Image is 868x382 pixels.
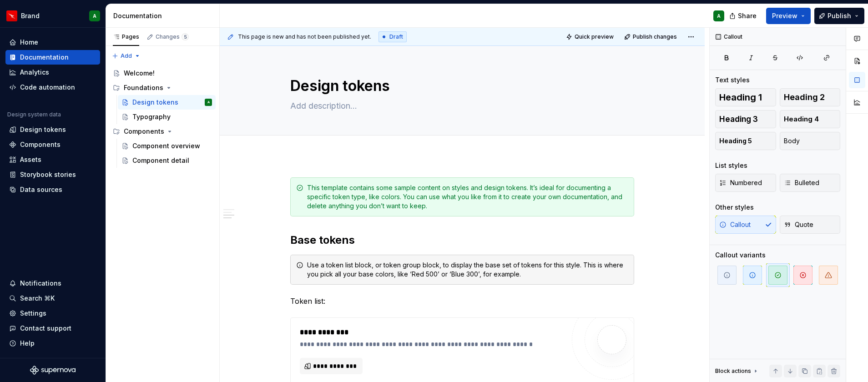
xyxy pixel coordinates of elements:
[766,8,811,24] button: Preview
[207,98,210,107] div: A
[780,174,841,192] button: Bulleted
[719,93,762,102] span: Heading 1
[828,11,851,20] span: Publish
[5,65,100,80] a: Analytics
[124,69,155,78] div: Welcome!
[290,296,634,307] p: Token list:
[288,75,632,97] textarea: Design tokens
[780,88,841,106] button: Heading 2
[715,161,747,170] div: List styles
[5,321,100,336] button: Contact support
[784,136,800,146] span: Body
[5,167,100,182] a: Storybook stories
[6,10,17,21] img: 6b187050-a3ed-48aa-8485-808e17fcee26.png
[719,115,758,124] span: Heading 3
[389,33,403,40] span: Draft
[20,294,55,303] div: Search ⌘K
[118,110,216,124] a: Typography
[7,111,61,118] div: Design system data
[715,75,750,85] div: Text styles
[20,185,62,194] div: Data sources
[124,83,163,92] div: Foundations
[772,11,797,20] span: Preview
[5,137,100,152] a: Components
[30,366,76,375] svg: Supernova Logo
[118,153,216,168] a: Component detail
[156,33,189,40] div: Changes
[20,339,35,348] div: Help
[20,68,49,77] div: Analytics
[182,33,189,40] span: 5
[715,110,776,128] button: Heading 3
[5,291,100,306] button: Search ⌘K
[5,80,100,95] a: Code automation
[113,33,139,40] div: Pages
[118,95,216,110] a: Design tokensA
[121,52,132,60] span: Add
[5,182,100,197] a: Data sources
[109,50,143,62] button: Add
[20,38,38,47] div: Home
[784,220,813,229] span: Quote
[132,112,171,121] div: Typography
[109,124,216,139] div: Components
[715,367,751,375] div: Block actions
[715,203,754,212] div: Other styles
[118,139,216,153] a: Component overview
[109,66,216,80] a: Welcome!
[113,11,216,20] div: Documentation
[784,115,819,124] span: Heading 4
[715,174,776,192] button: Numbered
[621,30,681,43] button: Publish changes
[20,53,69,62] div: Documentation
[5,50,100,65] a: Documentation
[717,12,721,20] div: A
[307,261,628,279] div: Use a token list block, or token group block, to display the base set of tokens for this style. T...
[814,8,864,24] button: Publish
[109,66,216,168] div: Page tree
[715,251,766,260] div: Callout variants
[307,183,628,211] div: This template contains some sample content on styles and design tokens. It’s ideal for documentin...
[238,33,371,40] span: This page is new and has not been published yet.
[20,83,75,92] div: Code automation
[784,178,819,187] span: Bulleted
[132,156,189,165] div: Component detail
[784,93,825,102] span: Heading 2
[780,216,841,234] button: Quote
[20,170,76,179] div: Storybook stories
[20,155,41,164] div: Assets
[132,98,178,107] div: Design tokens
[780,110,841,128] button: Heading 4
[2,6,104,25] button: BrandA
[132,141,200,151] div: Component overview
[21,11,40,20] div: Brand
[5,35,100,50] a: Home
[715,132,776,150] button: Heading 5
[20,140,61,149] div: Components
[5,306,100,321] a: Settings
[725,8,762,24] button: Share
[20,125,66,134] div: Design tokens
[5,276,100,291] button: Notifications
[5,122,100,137] a: Design tokens
[5,336,100,351] button: Help
[5,152,100,167] a: Assets
[575,33,614,40] span: Quick preview
[20,324,71,333] div: Contact support
[93,12,96,20] div: A
[719,136,752,146] span: Heading 5
[109,80,216,95] div: Foundations
[20,279,61,288] div: Notifications
[715,365,759,377] div: Block actions
[20,309,46,318] div: Settings
[738,11,757,20] span: Share
[124,127,164,136] div: Components
[290,233,634,247] h2: Base tokens
[780,132,841,150] button: Body
[563,30,618,43] button: Quick preview
[719,178,762,187] span: Numbered
[715,88,776,106] button: Heading 1
[633,33,677,40] span: Publish changes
